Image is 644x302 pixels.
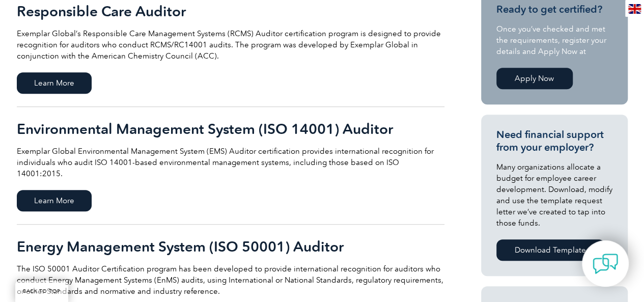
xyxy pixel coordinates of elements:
[496,161,612,229] p: Many organizations allocate a budget for employee career development. Download, modify and use th...
[15,281,68,302] a: BACK TO TOP
[17,121,444,137] h2: Environmental Management System (ISO 14001) Auditor
[496,3,612,16] h3: Ready to get certified?
[496,23,612,57] p: Once you’ve checked and met the requirements, register your details and Apply Now at
[17,3,444,19] h2: Responsible Care Auditor
[593,251,618,277] img: contact-chat.png
[17,28,444,62] p: Exemplar Global’s Responsible Care Management Systems (RCMS) Auditor certification program is des...
[17,238,444,255] h2: Energy Management System (ISO 50001) Auditor
[17,146,444,179] p: Exemplar Global Environmental Management System (EMS) Auditor certification provides internationa...
[496,68,573,89] a: Apply Now
[17,190,92,211] span: Learn More
[496,239,605,261] a: Download Template
[17,263,444,297] p: The ISO 50001 Auditor Certification program has been developed to provide international recogniti...
[496,128,612,154] h3: Need financial support from your employer?
[628,4,641,14] img: en
[17,72,92,94] span: Learn More
[17,107,444,225] a: Environmental Management System (ISO 14001) Auditor Exemplar Global Environmental Management Syst...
